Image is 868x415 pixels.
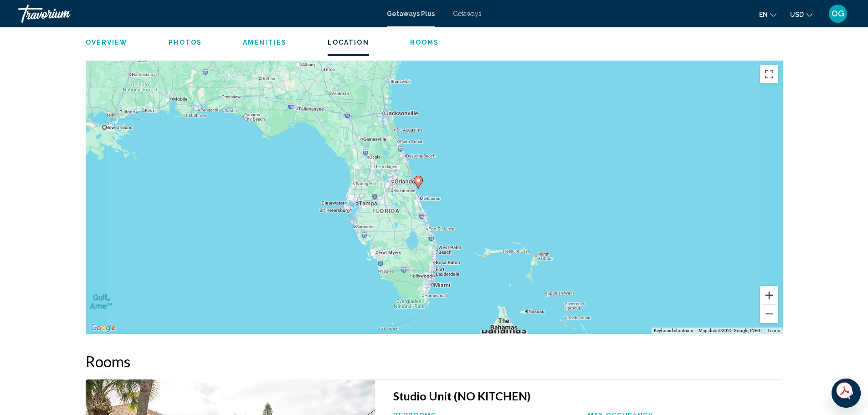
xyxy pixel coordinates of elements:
[169,38,202,46] button: Photos
[453,10,482,17] a: Getaways
[169,39,202,46] span: Photos
[832,9,844,18] span: OG
[243,38,287,46] button: Amenities
[86,352,783,370] h2: Rooms
[328,39,369,46] span: Location
[393,389,773,403] h3: Studio Unit (NO KITCHEN)
[243,39,287,46] span: Amenities
[790,8,812,21] button: Change currency
[86,38,128,46] button: Overview
[387,10,435,17] a: Getaways Plus
[410,38,439,46] button: Rooms
[826,4,850,23] button: User Menu
[760,305,778,323] button: Zoom out
[86,39,128,46] span: Overview
[759,11,768,18] span: en
[832,379,861,408] iframe: Button to launch messaging window
[699,328,762,333] span: Map data ©2025 Google, INEGI
[790,11,804,18] span: USD
[759,8,776,21] button: Change language
[88,322,118,334] a: Open this area in Google Maps (opens a new window)
[760,286,778,304] button: Zoom in
[760,65,778,83] button: Toggle fullscreen view
[767,328,780,333] a: Terms (opens in new tab)
[328,38,369,46] button: Location
[654,328,693,334] button: Keyboard shortcuts
[18,5,378,23] a: Travorium
[410,39,439,46] span: Rooms
[88,322,118,334] img: Google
